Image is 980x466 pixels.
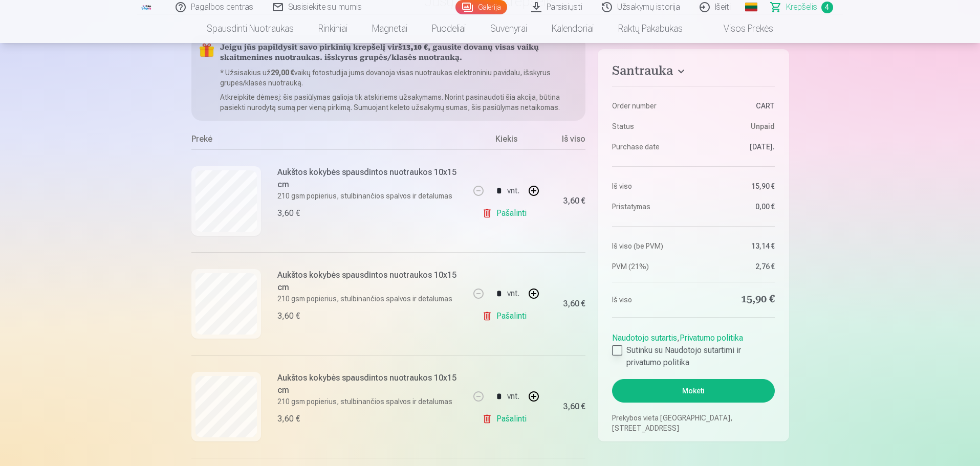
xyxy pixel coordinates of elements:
[612,142,688,152] dt: Purchase date
[420,14,478,43] a: Puodeliai
[482,306,531,326] a: Pašalinti
[699,101,775,111] dd: CART
[606,14,695,43] a: Raktų pakabukas
[220,68,578,88] p: * Užsisakius už vaikų fotostudija jums dovanoja visas nuotraukas elektroniniu pavidalu, išskyrus ...
[612,333,677,343] a: Naudotojo sutartis
[612,241,688,251] dt: Iš viso (be PVM)
[507,281,519,306] div: vnt.
[695,14,786,43] a: Visos prekės
[699,293,775,307] dd: 15,90 €
[612,181,688,191] dt: Iš viso
[699,241,775,251] dd: 13,14 €
[563,404,585,410] div: 3,60 €
[277,207,300,219] div: 3,60 €
[277,372,462,396] h6: Aukštos kokybės spausdintos nuotraukos 10x15 cm
[612,344,774,369] label: Sutinku su Naudotojo sutartimi ir privatumo politika
[482,409,531,429] a: Pašalinti
[220,92,578,113] p: Atkreipkite dėmesį: šis pasiūlymas galioja tik atskiriems užsakymams. Norint pasinaudoti šia akci...
[191,133,468,149] div: Prekė
[220,43,578,63] h5: Jeigu jūs papildysit savo pirkinių krepšelį virš , gausite dovanų visas vaikų skaitmenines nuotra...
[545,133,585,149] div: Iš viso
[612,328,774,369] div: ,
[563,301,585,307] div: 3,60 €
[612,413,774,433] p: Prekybos vieta [GEOGRAPHIC_DATA], [STREET_ADDRESS]
[680,333,743,343] a: Privatumo politika
[539,14,606,43] a: Kalendoriai
[277,310,300,322] div: 3,60 €
[786,1,817,13] span: Krepšelis
[478,14,539,43] a: Suvenyrai
[468,133,545,149] div: Kiekis
[612,63,774,82] button: Santrauka
[699,142,775,152] dd: [DATE].
[699,261,775,272] dd: 2,76 €
[507,179,519,203] div: vnt.
[360,14,420,43] a: Magnetai
[141,4,153,10] img: /fa5
[612,202,688,212] dt: Pristatymas
[482,203,531,224] a: Pašalinti
[194,14,306,43] a: Spausdinti nuotraukas
[271,69,294,77] b: 29,00 €
[277,191,462,201] p: 210 gsm popierius, stulbinančios spalvos ir detalumas
[507,384,519,409] div: vnt.
[277,413,300,425] div: 3,60 €
[563,198,585,204] div: 3,60 €
[277,166,462,191] h6: Aukštos kokybės spausdintos nuotraukos 10x15 cm
[612,121,688,131] dt: Status
[306,14,360,43] a: Rinkiniai
[277,269,462,294] h6: Aukštos kokybės spausdintos nuotraukos 10x15 cm
[402,44,428,52] b: 13,10 €
[277,396,462,407] p: 210 gsm popierius, stulbinančios spalvos ir detalumas
[612,261,688,272] dt: PVM (21%)
[277,294,462,304] p: 210 gsm popierius, stulbinančios spalvos ir detalumas
[699,181,775,191] dd: 15,90 €
[612,293,688,307] dt: Iš viso
[821,2,833,13] span: 4
[612,101,688,111] dt: Order number
[751,121,775,131] span: Unpaid
[612,379,774,403] button: Mokėti
[699,202,775,212] dd: 0,00 €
